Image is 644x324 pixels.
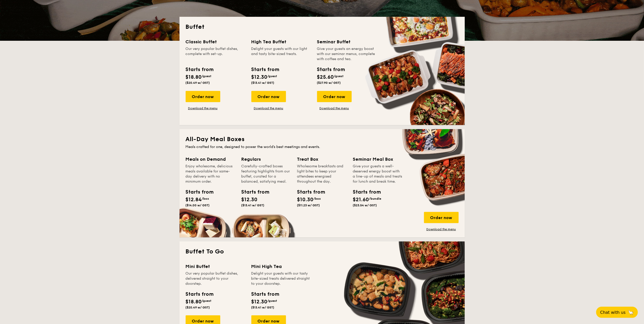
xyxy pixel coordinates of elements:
h2: Buffet To Go [186,248,459,256]
span: /guest [268,74,277,78]
span: /guest [268,299,277,303]
span: $12.84 [186,197,202,203]
div: Treat Box [297,156,347,163]
div: Regulars [241,156,291,163]
div: Order now [186,91,220,102]
h2: Buffet [186,23,459,31]
span: /guest [334,74,344,78]
span: ($13.41 w/ GST) [251,306,275,309]
div: Order now [251,91,286,102]
div: Starts from [186,188,209,196]
span: $21.60 [353,197,369,203]
h2: All-Day Meal Boxes [186,135,459,143]
div: Starts from [317,66,345,73]
div: Order now [424,212,459,223]
a: Download the menu [424,227,459,231]
a: Download the menu [186,106,220,110]
div: Meals crafted for one, designed to power the world's best meetings and events. [186,144,459,150]
span: /guest [202,74,212,78]
span: ($27.90 w/ GST) [317,81,341,85]
div: High Tea Buffet [251,38,311,45]
span: /bundle [369,197,381,200]
span: $18.80 [186,74,202,80]
span: $12.30 [251,299,268,305]
div: Mini Buffet [186,263,245,270]
span: ($20.49 w/ GST) [186,306,210,309]
div: Starts from [297,188,320,196]
span: $12.30 [251,74,268,80]
div: Seminar Buffet [317,38,377,45]
div: Wholesome breakfasts and light bites to keep your attendees energised throughout the day. [297,164,347,184]
a: Download the menu [251,106,286,110]
span: /box [314,197,321,200]
button: Chat with us🦙 [596,307,638,318]
div: Enjoy wholesome, delicious meals available for same-day delivery with no minimum order. [186,164,235,184]
div: Classic Buffet [186,38,245,45]
div: Starts from [353,188,376,196]
span: $12.30 [241,197,258,203]
div: Meals on Demand [186,156,235,163]
div: Mini High Tea [251,263,311,270]
span: ($20.49 w/ GST) [186,81,210,85]
span: /guest [202,299,212,303]
div: Our very popular buffet dishes, delivered straight to your doorstep. [186,271,245,286]
div: Starts from [186,66,213,73]
span: ($13.41 w/ GST) [251,81,275,85]
span: ($14.00 w/ GST) [186,204,210,207]
div: Starts from [241,188,264,196]
span: Chat with us [600,310,626,315]
div: Our very popular buffet dishes, complete with set-up. [186,46,245,62]
div: Starts from [251,290,279,298]
div: Starts from [186,290,213,298]
div: Carefully-crafted boxes featuring highlights from our buffet, curated for a balanced, satisfying ... [241,164,291,184]
div: Starts from [251,66,279,73]
div: Delight your guests with our light and tasty bite-sized treats. [251,46,311,62]
div: Give your guests an energy boost with our seminar menus, complete with coffee and tea. [317,46,377,62]
span: ($13.41 w/ GST) [241,204,265,207]
div: Give your guests a well-deserved energy boost with a line-up of meals and treats for lunch and br... [353,164,403,184]
span: ($11.23 w/ GST) [297,204,320,207]
span: ($23.54 w/ GST) [353,204,377,207]
span: $18.80 [186,299,202,305]
div: Delight your guests with our tasty bite-sized treats delivered straight to your doorstep. [251,271,311,286]
span: /box [202,197,209,200]
a: Download the menu [317,106,352,110]
span: 🦙 [628,309,634,315]
div: Seminar Meal Box [353,156,403,163]
span: $25.60 [317,74,334,80]
div: Order now [317,91,352,102]
span: $10.30 [297,197,314,203]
